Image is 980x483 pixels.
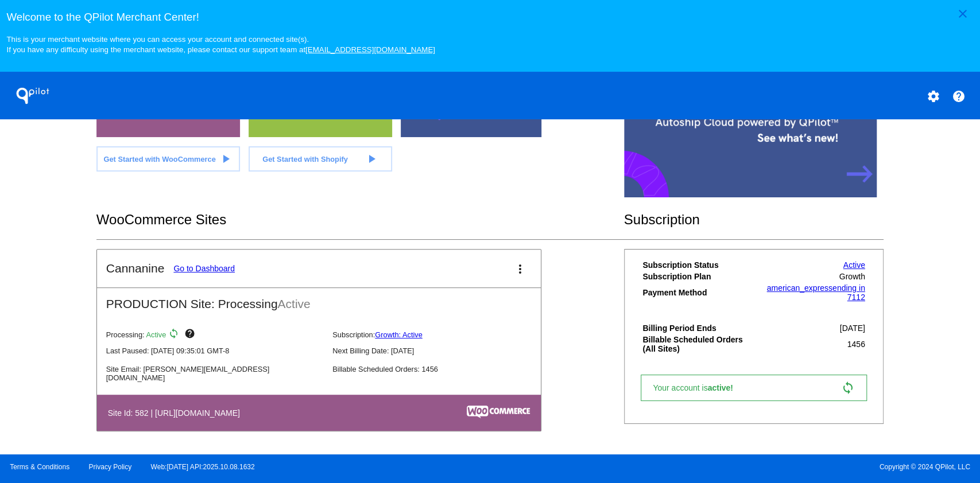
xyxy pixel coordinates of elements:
small: This is your merchant website where you can access your account and connected site(s). If you hav... [6,35,435,54]
a: Active [843,260,865,270]
a: [EMAIL_ADDRESS][DOMAIN_NAME] [305,45,435,54]
p: Last Paused: [DATE] 09:35:01 GMT-8 [106,346,323,355]
p: Billable Scheduled Orders: 1456 [332,365,549,373]
a: Terms & Conditions [10,463,69,471]
th: Subscription Plan [642,271,754,282]
a: Privacy Policy [89,463,132,471]
mat-icon: help [952,89,966,103]
h2: WooCommerce Sites [96,212,624,228]
mat-icon: more_vert [513,262,527,276]
h2: PRODUCTION Site: Processing [97,288,541,311]
mat-icon: play_arrow [364,152,378,166]
span: Get Started with Shopify [262,155,348,163]
img: c53aa0e5-ae75-48aa-9bee-956650975ee5 [467,406,530,418]
span: 1456 [847,340,865,349]
th: Billable Scheduled Orders (All Sites) [642,334,754,354]
span: Active [146,330,166,339]
p: Site Email: [PERSON_NAME][EMAIL_ADDRESS][DOMAIN_NAME] [106,365,323,382]
span: american_express [766,283,832,293]
a: Your account isactive! sync [641,375,866,401]
a: american_expressending in 7112 [766,283,865,302]
span: Copyright © 2024 QPilot, LLC [500,463,970,471]
span: [DATE] [840,324,865,333]
a: Get Started with Shopify [249,146,392,172]
mat-icon: play_arrow [219,152,233,166]
a: Get Started with WooCommerce [96,146,240,172]
a: Growth: Active [375,330,423,339]
mat-icon: sync [841,381,855,395]
th: Subscription Status [642,260,754,270]
h1: QPilot [10,84,56,107]
mat-icon: close [956,7,970,21]
h4: Site Id: 582 | [URL][DOMAIN_NAME] [108,408,246,418]
h3: Welcome to the QPilot Merchant Center! [6,11,973,24]
span: Your account is [653,383,745,392]
p: Next Billing Date: [DATE] [332,346,549,355]
span: active! [707,383,738,392]
h2: Subscription [624,212,884,228]
mat-icon: help [184,328,197,342]
span: Growth [839,272,865,281]
a: Web:[DATE] API:2025.10.08.1632 [151,463,255,471]
p: Processing: [106,328,323,342]
mat-icon: settings [926,89,940,103]
th: Payment Method [642,283,754,302]
span: Get Started with WooCommerce [103,155,215,163]
th: Billing Period Ends [642,323,754,333]
p: Subscription: [332,330,549,339]
h2: Cannanine [106,262,165,275]
mat-icon: sync [168,328,182,342]
a: Go to Dashboard [173,264,235,273]
span: Active [278,297,311,310]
